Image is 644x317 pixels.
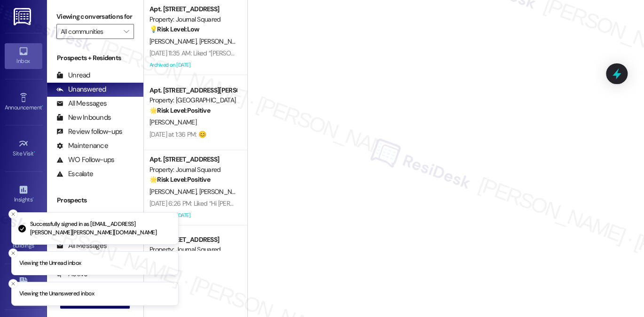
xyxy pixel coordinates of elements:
[19,290,94,298] p: Viewing the Unanswered inbox
[42,103,43,109] span: •
[149,106,210,115] strong: 🌟 Risk Level: Positive
[56,141,108,151] div: Maintenance
[56,99,107,108] div: All Messages
[149,209,237,221] div: Archived on [DATE]
[149,245,236,255] div: Property: Journal Squared
[124,28,129,35] i: 
[47,53,143,63] div: Prospects + Residents
[32,195,34,201] span: •
[149,4,236,14] div: Apt. [STREET_ADDRESS]
[149,187,199,196] span: [PERSON_NAME]
[5,43,42,69] a: Inbox
[5,274,42,300] a: Leads
[5,228,42,253] a: Buildings
[19,259,81,267] p: Viewing the Unread inbox
[8,248,18,257] button: Close toast
[199,187,246,196] span: [PERSON_NAME]
[56,70,90,80] div: Unread
[56,113,111,123] div: New Inbounds
[149,95,236,105] div: Property: [GEOGRAPHIC_DATA]
[149,15,236,24] div: Property: Journal Squared
[149,118,196,126] span: [PERSON_NAME]
[14,8,33,25] img: ResiDesk Logo
[56,85,106,94] div: Unanswered
[8,279,18,288] button: Close toast
[8,209,18,219] button: Close toast
[56,155,114,165] div: WO Follow-ups
[149,37,199,46] span: [PERSON_NAME]
[149,130,206,139] div: [DATE] at 1:36 PM: 😊
[149,25,199,33] strong: 💡 Risk Level: Low
[149,155,236,164] div: Apt. [STREET_ADDRESS]
[149,175,210,184] strong: 🌟 Risk Level: Positive
[56,9,134,24] label: Viewing conversations for
[149,199,374,208] div: [DATE] 6:26 PM: Liked “Hi [PERSON_NAME] and [PERSON_NAME]! Starting [DATE]…”
[149,85,236,95] div: Apt. [STREET_ADDRESS][PERSON_NAME]
[34,149,35,155] span: •
[149,235,236,245] div: Apt. [STREET_ADDRESS]
[149,59,237,71] div: Archived on [DATE]
[47,195,143,205] div: Prospects
[61,24,119,39] input: All communities
[5,136,42,161] a: Site Visit •
[30,220,171,237] p: Successfully signed in as [EMAIL_ADDRESS][PERSON_NAME][PERSON_NAME][DOMAIN_NAME]
[56,127,122,137] div: Review follow-ups
[5,182,42,207] a: Insights •
[199,37,249,46] span: [PERSON_NAME]
[56,169,93,179] div: Escalate
[149,165,236,175] div: Property: Journal Squared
